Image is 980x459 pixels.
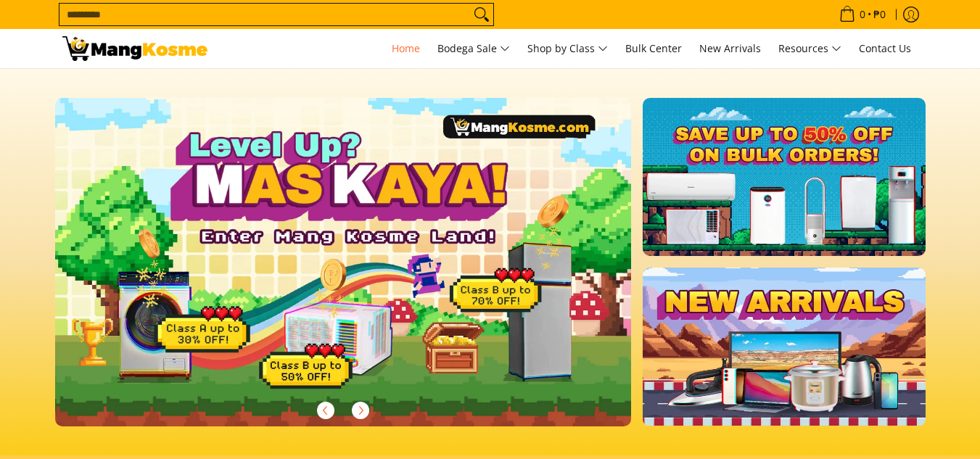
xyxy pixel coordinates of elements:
span: Contact Us [859,41,911,55]
img: Mang Kosme: Your Home Appliances Warehouse Sale Partner! [62,36,207,61]
nav: Main Menu [222,29,918,68]
span: ₱0 [871,9,888,20]
span: Home [392,41,420,55]
span: • [835,7,890,22]
span: 0 [857,9,868,20]
a: Bulk Center [618,29,689,68]
span: New Arrivals [699,41,761,55]
button: Search [470,4,493,25]
span: Bodega Sale [437,40,510,58]
a: Home [384,29,427,68]
a: New Arrivals [692,29,768,68]
a: Resources [771,29,849,68]
a: Contact Us [852,29,918,68]
button: Next [345,394,376,426]
span: Bulk Center [625,41,682,55]
span: Resources [778,40,841,58]
a: Shop by Class [520,29,615,68]
a: Bodega Sale [430,29,517,68]
span: Shop by Class [527,40,608,58]
a: More [55,98,678,450]
button: Previous [310,394,342,426]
